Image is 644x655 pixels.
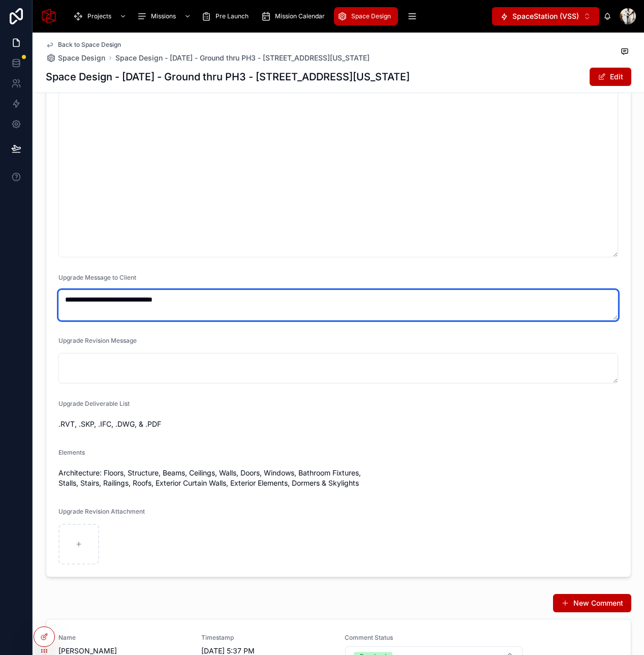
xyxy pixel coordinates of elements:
[58,337,137,344] span: Upgrade Revision Message
[58,41,121,49] span: Back to Space Design
[58,400,130,407] span: Upgrade Deliverable List
[87,12,111,20] span: Projects
[258,7,332,25] a: Mission Calendar
[58,419,193,429] span: .RVT, .SKP, .IFC, .DWG, & .PDF
[46,70,410,84] h1: Space Design - [DATE] - Ground thru PH3 - [STREET_ADDRESS][US_STATE]
[334,7,398,25] a: Space Design
[351,12,391,20] span: Space Design
[46,41,121,49] a: Back to Space Design
[151,12,176,20] span: Missions
[58,508,145,515] span: Upgrade Revision Attachment
[345,634,523,642] span: Comment Status
[58,274,136,281] span: Upgrade Message to Client
[58,53,105,63] span: Space Design
[65,5,492,27] div: scrollable content
[492,7,599,25] button: Select Button
[58,468,619,488] span: Architecture: Floors, Structure, Beams, Ceilings, Walls, Doors, Windows, Bathroom Fixtures, Stall...
[115,53,370,63] a: Space Design - [DATE] - Ground thru PH3 - [STREET_ADDRESS][US_STATE]
[134,7,196,25] a: Missions
[590,68,631,86] button: Edit
[553,594,631,612] button: New Comment
[46,53,105,63] a: Space Design
[41,8,57,24] img: App logo
[58,634,190,642] span: Name
[198,7,256,25] a: Pre Launch
[216,12,249,20] span: Pre Launch
[201,634,332,642] span: Timestamp
[512,11,579,21] span: SpaceStation (VSS)
[275,12,325,20] span: Mission Calendar
[70,7,132,25] a: Projects
[58,449,85,456] span: Elements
